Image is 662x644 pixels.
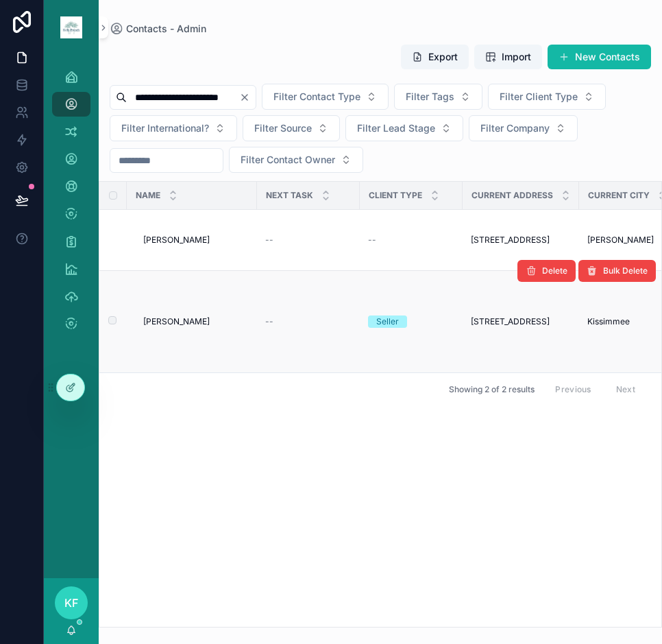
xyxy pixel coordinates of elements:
span: -- [265,235,273,246]
a: Seller [368,315,454,328]
button: Select Button [488,84,606,110]
a: [PERSON_NAME] [143,316,249,327]
span: Next Task [266,190,313,201]
span: [STREET_ADDRESS] [471,316,550,327]
button: Export [401,45,469,69]
span: Filter Contact Type [273,90,360,104]
button: Delete [517,260,576,282]
a: [PERSON_NAME] [143,235,249,246]
span: Kissimmee [587,316,630,327]
span: -- [265,316,273,327]
button: Clear [239,92,256,103]
span: Filter Lead Stage [357,121,435,135]
button: Select Button [262,84,389,110]
span: Name [136,190,160,201]
span: Client Type [369,190,422,201]
button: Import [474,45,542,69]
a: [STREET_ADDRESS] [471,316,571,327]
button: Select Button [243,115,340,141]
div: scrollable content [44,55,99,354]
span: Import [502,50,531,64]
span: Filter Source [254,121,312,135]
button: Select Button [345,115,463,141]
span: Current Address [471,190,553,201]
span: Filter Client Type [500,90,578,104]
span: Filter Company [480,121,550,135]
a: -- [265,235,352,246]
span: KF [64,595,78,611]
span: [PERSON_NAME] [143,316,210,327]
span: [PERSON_NAME] [143,235,210,246]
button: Select Button [394,84,482,110]
span: Filter International? [121,121,209,135]
a: Contacts - Admin [110,22,206,36]
button: Select Button [229,147,363,173]
span: [STREET_ADDRESS] [471,235,550,246]
button: Select Button [469,115,578,141]
span: Filter Tags [406,90,454,104]
span: Contacts - Admin [126,22,206,36]
span: Filter Contact Owner [241,153,335,167]
div: Seller [376,315,399,328]
a: -- [368,235,454,246]
img: App logo [60,16,82,38]
button: Select Button [110,115,237,141]
span: Delete [542,265,567,276]
span: Showing 2 of 2 results [449,384,535,395]
a: [STREET_ADDRESS] [471,235,571,246]
span: Current City [588,190,650,201]
button: Bulk Delete [578,260,656,282]
span: -- [368,235,376,246]
button: New Contacts [548,45,651,69]
a: -- [265,316,352,327]
span: Bulk Delete [603,265,648,276]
